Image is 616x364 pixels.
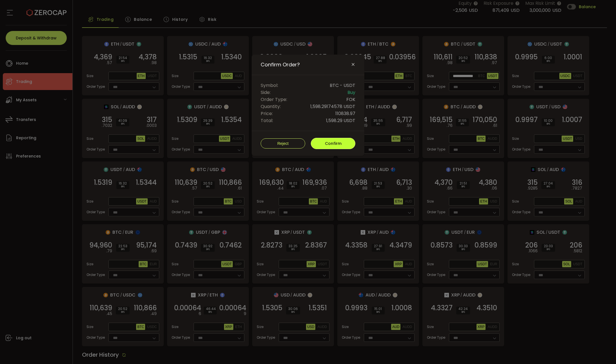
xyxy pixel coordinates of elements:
span: BTC - USDT [330,82,355,89]
span: Side: [261,89,271,96]
span: FOK [346,96,355,103]
span: Quantity: [261,103,281,110]
span: 1,598.29174578 USDT [310,103,355,110]
span: Price: [261,110,273,117]
span: Symbol: [261,82,278,89]
span: Order Type: [261,96,287,103]
span: 110838.97 [335,110,355,117]
span: Total: [261,117,273,124]
span: Reject [277,141,289,146]
span: Confirm [325,141,342,146]
span: Confirm Order? [261,61,300,68]
button: Reject [261,138,305,149]
span: 1,598.29 USDT [326,117,355,124]
button: Confirm [311,138,355,149]
iframe: Chat Widget [549,303,616,364]
button: Close [351,62,355,67]
span: Buy [347,89,355,96]
div: Confirm Order? [252,55,364,156]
